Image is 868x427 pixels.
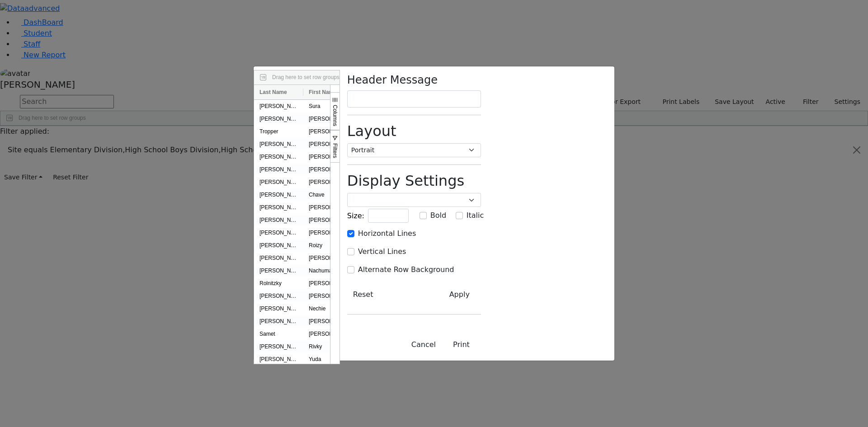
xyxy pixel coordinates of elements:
div: [PERSON_NAME] [303,150,354,163]
div: Press SPACE to select this row. [254,239,607,252]
div: [PERSON_NAME] [254,163,303,176]
div: Press SPACE to select this row. [254,264,607,277]
div: [PERSON_NAME] [303,328,354,340]
div: Press SPACE to select this row. [254,252,607,264]
div: [PERSON_NAME] [254,226,303,239]
button: Filters [330,130,340,163]
div: [PERSON_NAME] [303,163,354,176]
div: [PERSON_NAME] [254,100,303,113]
span: First Name [309,89,337,95]
div: [PERSON_NAME] [254,290,303,302]
div: [PERSON_NAME] [254,340,303,353]
div: [PERSON_NAME] [254,252,303,264]
div: Sura [303,100,354,113]
div: Rivky [303,340,354,353]
h4: Header Message [347,74,481,87]
div: Press SPACE to select this row. [254,201,607,214]
label: Italic [467,210,484,221]
div: [PERSON_NAME] [254,239,303,252]
div: Nachuma [303,264,354,277]
div: Press SPACE to select this row. [254,302,607,315]
span: Last Name [259,89,287,95]
div: [PERSON_NAME] [254,315,303,328]
span: Columns [332,105,338,126]
div: Press SPACE to select this row. [254,176,607,188]
div: Press SPACE to select this row. [254,315,607,328]
label: Size: [347,211,364,221]
div: Press SPACE to select this row. [254,353,607,366]
div: [PERSON_NAME] [254,188,303,201]
div: [PERSON_NAME] [254,176,303,188]
div: [PERSON_NAME] [254,138,303,150]
div: [PERSON_NAME] [303,138,354,150]
div: Press SPACE to select this row. [254,138,607,150]
label: Vertical Lines [358,246,406,257]
button: Close [406,336,442,353]
div: Yuda [303,353,354,366]
div: [PERSON_NAME] [303,277,354,290]
div: [PERSON_NAME] [254,302,303,315]
div: Nechie [303,302,354,315]
div: Samet [254,328,303,340]
label: Bold [430,210,446,221]
span: Drag here to set row groups [272,74,340,80]
div: Rolnitzky [254,277,303,290]
button: Apply [438,286,481,303]
div: [PERSON_NAME] [303,214,354,226]
div: Press SPACE to select this row. [254,125,607,138]
label: Alternate Row Background [358,264,454,275]
button: Columns [330,92,340,130]
span: Filters [332,143,338,158]
div: [PERSON_NAME] [303,125,354,138]
h2: Layout [347,122,481,140]
div: Press SPACE to select this row. [254,290,607,302]
div: Press SPACE to select this row. [254,113,607,125]
div: [PERSON_NAME] [254,201,303,214]
div: Tropper [254,125,303,138]
div: [PERSON_NAME] [303,201,354,214]
div: Press SPACE to select this row. [254,100,607,113]
div: [PERSON_NAME] [254,150,303,163]
label: Horizontal Lines [358,228,416,239]
div: Press SPACE to select this row. [254,226,607,239]
div: [PERSON_NAME] [303,252,354,264]
div: [PERSON_NAME] [303,226,354,239]
div: [PERSON_NAME] [303,113,354,125]
div: [PERSON_NAME] [254,214,303,226]
div: [PERSON_NAME] [254,113,303,125]
div: [PERSON_NAME] [254,264,303,277]
div: Press SPACE to select this row. [254,277,607,290]
div: [PERSON_NAME] [303,290,354,302]
div: Press SPACE to select this row. [254,150,607,163]
div: Roizy [303,239,354,252]
button: Print [442,336,481,353]
div: Chave [303,188,354,201]
div: Press SPACE to select this row. [254,163,607,176]
div: Press SPACE to select this row. [254,188,607,201]
div: [PERSON_NAME] [303,176,354,188]
div: [PERSON_NAME] [254,353,303,366]
div: Press SPACE to select this row. [254,340,607,353]
button: Reset [347,286,379,303]
div: Press SPACE to select this row. [254,214,607,226]
h2: Display Settings [347,172,481,189]
div: Press SPACE to select this row. [254,328,607,340]
div: [PERSON_NAME] [303,315,354,328]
